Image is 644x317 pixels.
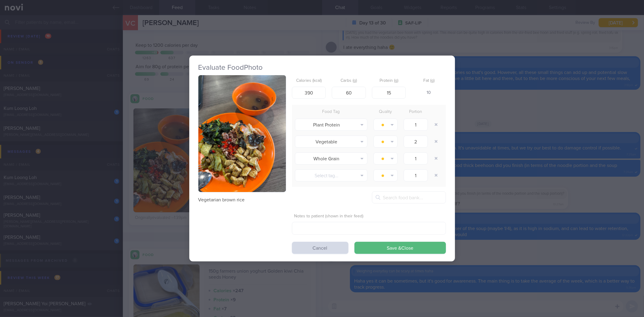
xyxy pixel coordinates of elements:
button: Vegetable [295,136,367,148]
div: 10 [412,87,446,99]
label: Carbs (g) [334,78,364,84]
img: Vegetarian brown rice [198,75,286,192]
label: Notes to patient (shown in their feed) [294,214,444,219]
input: 1.0 [404,119,428,131]
label: Protein (g) [374,78,404,84]
button: Cancel [292,242,348,254]
label: Fat (g) [414,78,444,84]
input: 33 [332,87,366,99]
button: Save &Close [354,242,446,254]
input: 1.0 [404,169,428,181]
div: Food Tag [292,108,370,116]
input: 9 [372,87,406,99]
button: Select tag... [295,169,367,181]
button: Plant Protein [295,119,367,131]
input: 250 [292,87,326,99]
input: 1.0 [404,152,428,165]
button: Whole Grain [295,152,367,165]
input: Search food bank... [372,191,446,203]
label: Calories (kcal) [294,78,324,84]
div: Portion [401,108,431,116]
p: Vegetarian brown rice [198,197,286,203]
input: 1.0 [404,136,428,148]
div: Quality [370,108,401,116]
h2: Evaluate Food Photo [198,63,446,72]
